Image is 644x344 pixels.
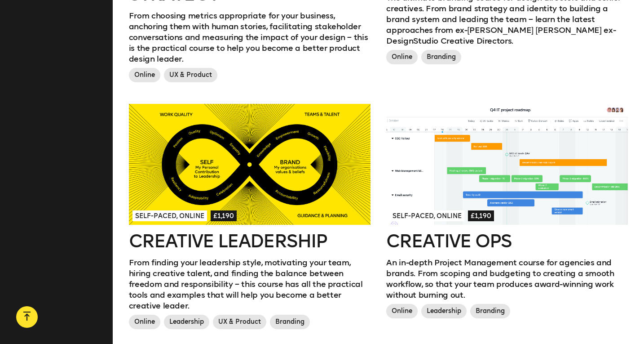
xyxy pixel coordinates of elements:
[470,304,510,318] span: Branding
[129,10,371,64] p: From choosing metrics appropriate for your business, anchoring them with human stories, facilitat...
[421,304,467,318] span: Leadership
[129,257,371,311] p: From finding your leadership style, motivating your team, hiring creative talent, and finding the...
[132,210,207,221] span: Self-paced, Online
[129,104,371,333] a: Self-paced, Online£1,190Creative LeadershipFrom finding your leadership style, motivating your te...
[468,210,494,221] span: £1,190
[129,315,160,329] span: Online
[386,50,418,64] span: Online
[164,315,209,329] span: Leadership
[386,232,628,250] h2: Creative Ops
[164,68,217,82] span: UX & Product
[211,210,237,221] span: £1,190
[386,304,418,318] span: Online
[129,232,371,250] h2: Creative Leadership
[270,315,310,329] span: Branding
[386,257,628,300] p: An in-depth Project Management course for agencies and brands. From scoping and budgeting to crea...
[129,68,160,82] span: Online
[213,315,266,329] span: UX & Product
[421,50,461,64] span: Branding
[390,210,464,221] span: Self-paced, Online
[386,104,628,322] a: Self-paced, Online£1,190Creative OpsAn in-depth Project Management course for agencies and brands...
